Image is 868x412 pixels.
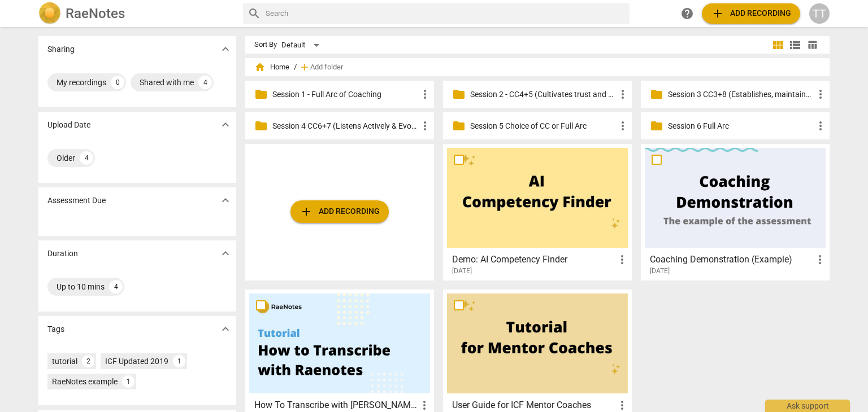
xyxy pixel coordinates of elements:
[219,247,232,260] span: expand_more
[680,7,694,20] span: help
[80,151,93,165] div: 4
[702,3,800,24] button: Upload
[788,38,802,52] span: view_list
[677,3,697,24] a: Help
[217,321,234,338] button: Show more
[266,5,625,23] input: Search
[668,89,814,100] p: Session 3 CC3+8 (Establishes, maintains agreements & facilitates growth)
[418,398,431,412] span: more_vert
[272,89,418,100] p: Session 1 - Full Arc of Coaching
[57,152,75,164] div: Older
[217,192,234,209] button: Show more
[418,119,432,133] span: more_vert
[219,118,232,132] span: expand_more
[52,376,118,387] div: RaeNotes example
[47,323,64,335] p: Tags
[248,7,261,20] span: search
[52,356,77,367] div: tutorial
[254,119,268,133] span: folder
[668,120,814,132] p: Session 6 Full Arc
[300,205,380,218] span: Add recording
[615,253,629,266] span: more_vert
[807,40,818,50] span: table_chart
[38,2,61,25] img: Logo
[294,63,297,72] span: /
[105,356,168,367] div: ICF Updated 2019
[57,281,105,292] div: Up to 10 mins
[272,120,418,132] p: Session 4 CC6+7 (Listens Actively & Evokes Awareness)
[650,119,663,133] span: folder
[254,41,277,49] div: Sort By
[814,87,827,101] span: more_vert
[254,62,266,73] span: home
[809,3,830,24] button: TT
[47,248,78,260] p: Duration
[47,195,106,207] p: Assessment Due
[765,400,850,412] div: Ask support
[290,200,389,223] button: Upload
[47,119,90,131] p: Upload Date
[219,322,232,336] span: expand_more
[109,280,123,293] div: 4
[254,398,418,412] h3: How To Transcribe with RaeNotes
[111,76,124,89] div: 0
[616,87,630,101] span: more_vert
[173,355,185,367] div: 1
[57,77,106,88] div: My recordings
[650,253,813,266] h3: Coaching Demonstration (Example)
[711,7,791,20] span: Add recording
[470,89,616,100] p: Session 2 - CC4+5 (Cultivates trust and safety & Maintains Presence)
[299,62,310,73] span: add
[470,120,616,132] p: Session 5 Choice of CC or Full Arc
[813,253,827,266] span: more_vert
[452,266,472,276] span: [DATE]
[650,87,663,101] span: folder
[140,77,194,88] div: Shared with me
[66,6,125,21] h2: RaeNotes
[615,398,629,412] span: more_vert
[122,375,134,388] div: 1
[771,38,785,52] span: view_module
[217,116,234,133] button: Show more
[452,119,466,133] span: folder
[452,253,615,266] h3: Demo: AI Competency Finder
[645,148,826,275] a: Coaching Demonstration (Example)[DATE]
[47,43,75,55] p: Sharing
[217,41,234,58] button: Show more
[447,148,628,275] a: Demo: AI Competency Finder[DATE]
[770,37,787,54] button: Tile view
[254,62,289,73] span: Home
[254,87,268,101] span: folder
[219,42,232,56] span: expand_more
[217,245,234,262] button: Show more
[452,398,615,412] h3: User Guide for ICF Mentor Coaches
[452,87,466,101] span: folder
[650,266,670,276] span: [DATE]
[38,2,234,25] a: LogoRaeNotes
[82,355,94,367] div: 2
[198,76,212,89] div: 4
[281,36,323,54] div: Default
[616,119,630,133] span: more_vert
[814,119,827,133] span: more_vert
[418,87,432,101] span: more_vert
[787,37,804,54] button: List view
[310,63,343,72] span: Add folder
[219,194,232,207] span: expand_more
[711,7,724,20] span: add
[804,37,821,54] button: Table view
[300,205,313,218] span: add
